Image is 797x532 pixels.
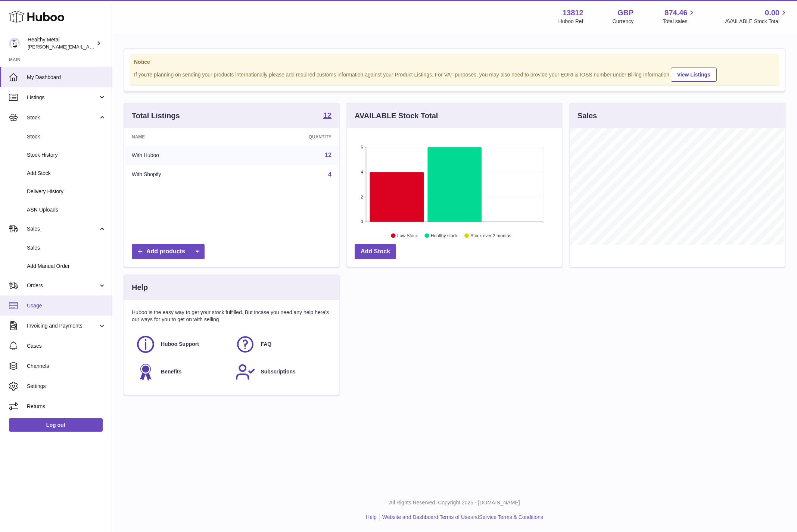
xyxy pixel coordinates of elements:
h3: Help [132,282,148,292]
text: 4 [361,170,363,174]
td: With Shopify [124,165,240,184]
span: 0.00 [765,8,779,18]
a: 874.46 Total sales [663,8,696,25]
span: 874.46 [664,8,687,18]
span: Listings [27,94,98,101]
a: Website and Dashboard Terms of Use [382,514,470,520]
img: jose@healthy-metal.com [9,38,20,49]
div: If you're planning on sending your products internationally please add required customs informati... [134,66,775,82]
span: Add Stock [27,170,106,177]
span: ASN Uploads [27,206,106,213]
p: All Rights Reserved. Copyright 2025 - [DOMAIN_NAME] [118,499,791,506]
a: 4 [328,171,331,178]
td: With Huboo [124,145,240,165]
text: Healthy stock [431,233,458,238]
text: 0 [361,219,363,224]
a: 12 [323,112,331,121]
span: Invoicing and Payments [27,322,98,329]
span: Delivery History [27,188,106,195]
div: Currency [613,18,634,25]
a: 12 [325,152,331,158]
span: Returns [27,403,106,410]
a: Benefits [136,362,228,382]
text: Low Stock [397,233,418,238]
a: View Listings [671,68,717,82]
span: [PERSON_NAME][EMAIL_ADDRESS][DOMAIN_NAME] [28,44,150,50]
span: Stock [27,114,98,121]
strong: GBP [617,8,633,18]
a: Add Stock [355,244,396,259]
strong: 13812 [563,8,583,18]
text: Stock over 2 months [470,233,511,238]
span: Stock History [27,151,106,159]
p: Huboo is the easy way to get your stock fulfilled. But incase you need any help here's our ways f... [132,309,331,323]
span: Total sales [663,18,696,25]
span: Sales [27,244,106,251]
h3: AVAILABLE Stock Total [355,111,438,121]
span: Stock [27,133,106,140]
li: and [380,514,543,521]
span: Cases [27,342,106,350]
div: Huboo Ref [558,18,583,25]
a: Add products [132,244,205,259]
a: 0.00 AVAILABLE Stock Total [725,8,788,25]
th: Quantity [240,128,339,145]
strong: Notice [134,59,775,66]
span: Huboo Support [161,341,199,348]
a: Help [366,514,377,520]
a: FAQ [235,334,327,354]
span: Subscriptions [261,368,295,375]
div: Healthy Metal [28,36,95,50]
span: Settings [27,383,106,390]
h3: Total Listings [132,111,180,121]
text: 6 [361,145,363,149]
a: Log out [9,418,103,432]
span: Channels [27,363,106,370]
span: Orders [27,282,98,289]
a: Subscriptions [235,362,327,382]
span: Add Manual Order [27,263,106,270]
span: Usage [27,302,106,309]
th: Name [124,128,240,145]
span: Benefits [161,368,181,375]
a: Service Terms & Conditions [479,514,543,520]
a: Huboo Support [136,334,228,354]
text: 2 [361,195,363,199]
h3: Sales [577,111,597,121]
span: My Dashboard [27,74,106,81]
strong: 12 [323,112,331,119]
span: FAQ [261,341,271,348]
span: AVAILABLE Stock Total [725,18,788,25]
span: Sales [27,225,98,232]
